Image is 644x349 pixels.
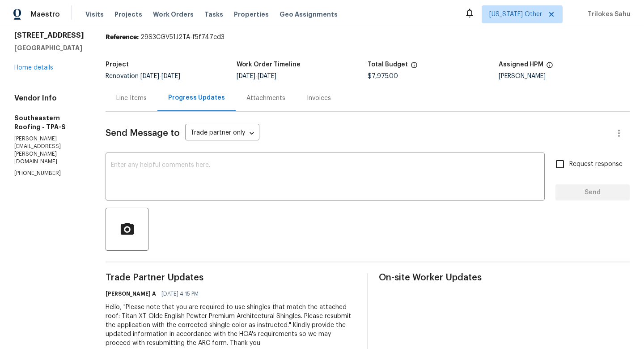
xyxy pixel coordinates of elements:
span: Projects [114,10,142,19]
h5: [GEOGRAPHIC_DATA] [14,44,84,52]
h6: [PERSON_NAME] A [106,289,156,298]
span: Work Orders [153,10,194,19]
h2: [STREET_ADDRESS] [14,31,84,40]
h4: Vendor Info [14,94,84,103]
div: [PERSON_NAME] [499,73,630,79]
p: [PHONE_NUMBER] [14,170,84,177]
span: Geo Assignments [280,10,338,19]
div: Invoices [307,94,331,103]
span: [US_STATE] Other [489,10,542,19]
span: Properties [234,10,269,19]
div: Line Items [116,94,147,103]
span: [DATE] [140,73,159,79]
span: $7,975.00 [368,73,398,79]
div: Trade partner only [185,126,259,141]
span: [DATE] [237,73,255,79]
h5: Assigned HPM [499,61,543,68]
span: - [140,73,180,79]
span: Trade Partner Updates [106,273,356,282]
span: [DATE] [258,73,276,79]
span: Request response [569,160,623,169]
p: [PERSON_NAME][EMAIL_ADDRESS][PERSON_NAME][DOMAIN_NAME] [14,135,84,166]
span: Tasks [204,11,223,17]
h5: Project [106,61,129,68]
span: The hpm assigned to this work order. [546,61,553,73]
div: Attachments [246,94,285,103]
h5: Work Order Timeline [237,61,301,68]
span: Renovation [106,73,180,79]
span: [DATE] [161,73,180,79]
span: Send Message to [106,129,180,138]
div: 29S3CGV51J2TA-f5f747cd3 [106,33,630,42]
span: The total cost of line items that have been proposed by Opendoor. This sum includes line items th... [411,61,418,73]
span: Visits [85,10,104,19]
b: Reference: [106,34,139,40]
a: Home details [14,65,53,71]
div: Hello, "Please note that you are required to use shingles that match the attached roof: Titan XT ... [106,303,356,348]
span: Maestro [30,10,60,19]
span: - [237,73,276,79]
span: [DATE] 4:15 PM [161,289,199,298]
h5: Southeastern Roofing - TPA-S [14,113,84,131]
div: Progress Updates [168,93,225,102]
span: On-site Worker Updates [379,273,630,282]
h5: Total Budget [368,61,408,68]
span: Trilokes Sahu [584,10,631,19]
